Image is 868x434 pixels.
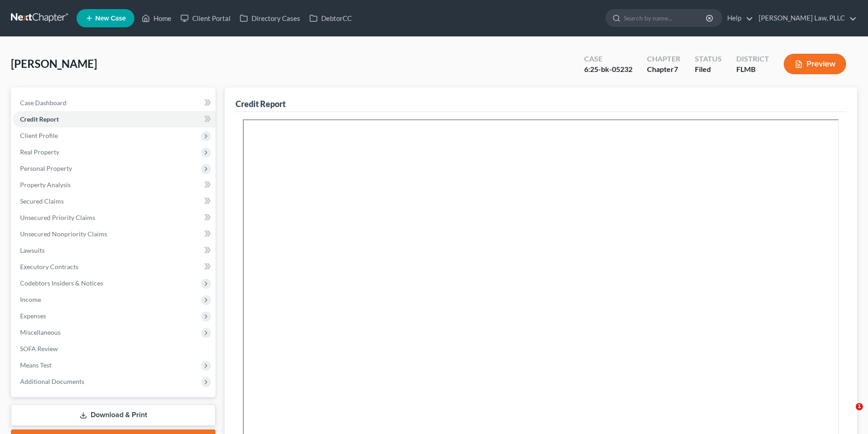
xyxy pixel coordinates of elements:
span: Unsecured Nonpriority Claims [20,230,107,238]
span: Lawsuits [20,246,45,254]
a: Download & Print [11,404,216,426]
a: [PERSON_NAME] Law, PLLC [754,10,857,26]
div: Status [695,54,722,64]
span: Personal Property [20,164,72,172]
a: Help [723,10,753,26]
div: 6:25-bk-05232 [584,64,632,75]
span: Real Property [20,148,59,156]
span: Additional Documents [20,378,84,385]
a: Case Dashboard [13,95,216,111]
span: Executory Contracts [20,263,78,271]
a: SOFA Review [13,341,216,357]
a: Secured Claims [13,193,216,209]
div: Credit Report [236,98,286,109]
span: Means Test [20,361,51,369]
div: District [736,54,769,64]
div: Chapter [647,64,680,75]
a: DebtorCC [305,10,356,26]
span: Miscellaneous [20,328,61,336]
span: New Case [95,15,126,22]
iframe: Intercom live chat [837,403,859,425]
div: Case [584,54,632,64]
span: Client Profile [20,132,58,139]
span: Unsecured Priority Claims [20,214,95,221]
a: Credit Report [13,111,216,128]
a: Unsecured Priority Claims [13,209,216,226]
input: Search by name... [624,10,707,26]
a: Home [137,10,176,26]
span: Case Dashboard [20,99,67,107]
div: Filed [695,64,722,75]
span: Property Analysis [20,181,71,189]
a: Executory Contracts [13,259,216,275]
div: Chapter [647,54,680,64]
a: Property Analysis [13,177,216,193]
a: Directory Cases [235,10,305,26]
span: Credit Report [20,115,59,123]
span: Income [20,296,41,303]
button: Preview [784,54,846,74]
span: 1 [856,403,863,410]
a: Client Portal [176,10,235,26]
span: SOFA Review [20,345,58,352]
span: 7 [674,65,678,73]
span: [PERSON_NAME] [11,57,97,70]
span: Secured Claims [20,197,64,205]
div: FLMB [736,64,769,75]
span: Codebtors Insiders & Notices [20,279,103,287]
a: Lawsuits [13,242,216,259]
span: Expenses [20,312,46,320]
a: Unsecured Nonpriority Claims [13,226,216,242]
